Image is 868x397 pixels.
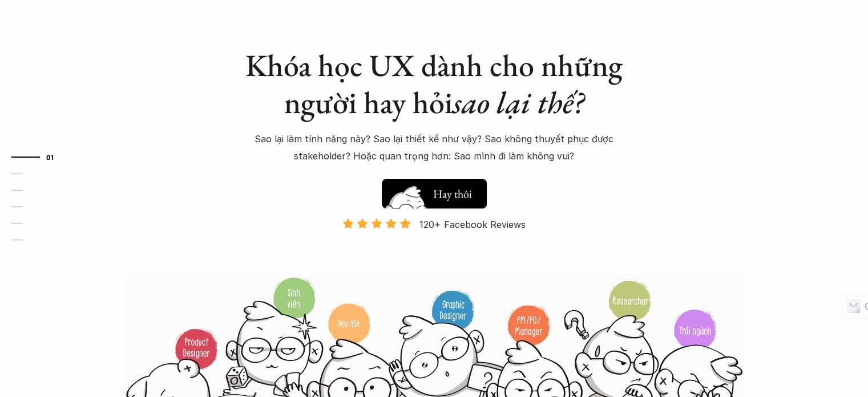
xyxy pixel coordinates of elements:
[382,179,487,208] button: Hay thôi
[453,82,584,122] em: sao lại thế?
[46,153,54,161] strong: 01
[433,186,472,202] h5: Hay thôi
[333,218,536,275] a: 120+ Facebook Reviews
[235,47,634,121] h1: Khóa học UX dành cho những người hay hỏi
[235,130,634,165] p: Sao lại làm tính năng này? Sao lại thiết kế như vậy? Sao không thuyết phục được stakeholder? Hoặc...
[11,150,66,164] a: 01
[419,216,526,233] p: 120+ Facebook Reviews
[382,173,487,208] a: Hay thôi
